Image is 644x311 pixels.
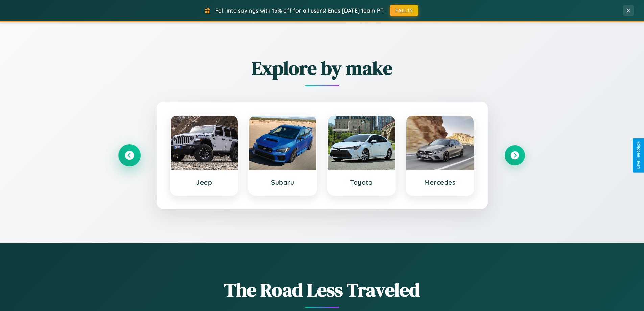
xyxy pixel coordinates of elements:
div: Give Feedback [636,142,641,169]
h1: The Road Less Traveled [119,277,525,303]
h3: Toyota [335,178,388,186]
h3: Mercedes [413,178,467,186]
h3: Jeep [177,178,231,186]
button: FALL15 [390,5,418,16]
span: Fall into savings with 15% off for all users! Ends [DATE] 10am PT. [215,7,385,14]
h3: Subaru [256,178,310,186]
h2: Explore by make [119,55,525,81]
